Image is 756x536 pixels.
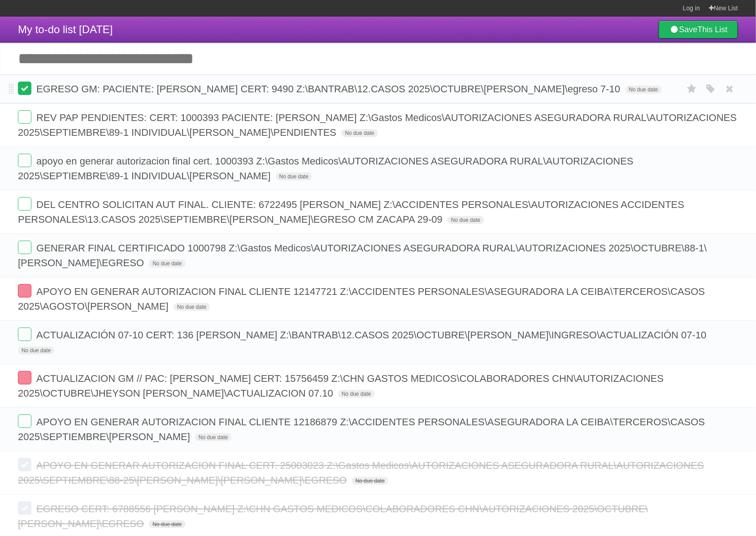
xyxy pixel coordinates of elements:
span: DEL CENTRO SOLICITAN AUT FINAL. CLIENTE: 6722495 [PERSON_NAME] Z:\ACCIDENTES PERSONALES\AUTORIZAC... [18,199,685,225]
span: No due date [352,477,388,485]
span: No due date [341,129,378,137]
span: REV PAP PENDIENTES: CERT: 1000393 PACIENTE: [PERSON_NAME] Z:\Gastos Medicos\AUTORIZACIONES ASEGUR... [18,112,737,138]
label: Done [18,110,31,124]
span: ACTUALIZACION GM // PAC: [PERSON_NAME] CERT: 15756459 Z:\CHN GASTOS MEDICOS\COLABORADORES CHN\AUT... [18,373,664,399]
label: Done [18,82,31,95]
span: No due date [448,216,484,224]
span: No due date [174,303,210,311]
span: APOYO EN GENERAR AUTORIZACION FINAL CERT. 25003023 Z:\Gastos Medicos\AUTORIZACIONES ASEGURADORA R... [18,460,704,486]
label: Done [18,328,31,341]
label: Star task [683,82,700,96]
span: My to-do list [DATE] [18,23,113,35]
span: APOYO EN GENERAR AUTORIZACION FINAL CLIENTE 12186879 Z:\ACCIDENTES PERSONALES\ASEGURADORA LA CEIB... [18,416,705,442]
label: Done [18,458,31,471]
label: Done [18,197,31,211]
span: No due date [195,433,231,441]
span: EGRESO GM: PACIENTE: [PERSON_NAME] CERT: 9490 Z:\BANTRAB\12.CASOS 2025\OCTUBRE\[PERSON_NAME]\egre... [36,83,622,95]
label: Done [18,241,31,254]
span: No due date [338,390,374,398]
b: This List [698,25,728,34]
label: Done [18,371,31,385]
span: No due date [149,259,185,268]
label: Done [18,154,31,167]
span: No due date [626,86,662,94]
label: Done [18,501,31,515]
span: EGRESO CERT: 6788556 [PERSON_NAME] Z:\CHN GASTOS MEDICOS\COLABORADORES CHN\AUTORIZACIONES 2025\OC... [18,503,648,529]
span: apoyo en generar autorizacion final cert. 1000393 Z:\Gastos Medicos\AUTORIZACIONES ASEGURADORA RU... [18,156,634,182]
span: APOYO EN GENERAR AUTORIZACION FINAL CLIENTE 12147721 Z:\ACCIDENTES PERSONALES\ASEGURADORA LA CEIB... [18,286,705,312]
span: ACTUALIZACIÓN 07-10 CERT: 136 [PERSON_NAME] Z:\BANTRAB\12.CASOS 2025\OCTUBRE\[PERSON_NAME]\INGRES... [36,329,709,341]
label: Done [18,415,31,428]
span: GENERAR FINAL CERTIFICADO 1000798 Z:\Gastos Medicos\AUTORIZACIONES ASEGURADORA RURAL\AUTORIZACION... [18,242,707,268]
span: No due date [276,173,312,181]
a: SaveThis List [659,21,738,39]
label: Done [18,284,31,298]
span: No due date [149,520,185,528]
span: No due date [18,346,54,354]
